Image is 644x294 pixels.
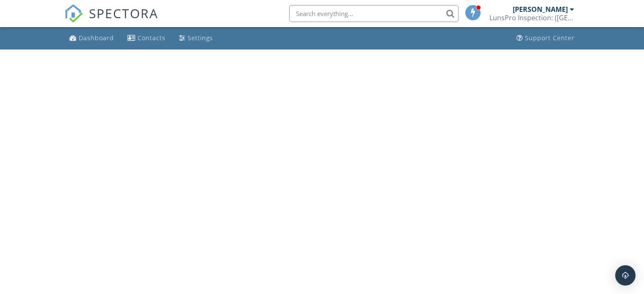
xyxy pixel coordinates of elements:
a: SPECTORA [64,11,158,29]
div: Contacts [138,34,166,42]
div: LunsPro Inspection: (Atlanta) [489,14,574,22]
div: [PERSON_NAME] [513,5,568,14]
a: Dashboard [66,30,117,46]
div: Support Center [525,34,575,42]
a: Support Center [513,30,578,46]
a: Contacts [124,30,169,46]
div: Dashboard [79,34,114,42]
div: Open Intercom Messenger [615,265,636,286]
span: SPECTORA [89,4,158,22]
img: The Best Home Inspection Software - Spectora [64,4,83,23]
input: Search everything... [289,5,459,22]
div: Settings [188,34,213,42]
a: Settings [176,30,216,46]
